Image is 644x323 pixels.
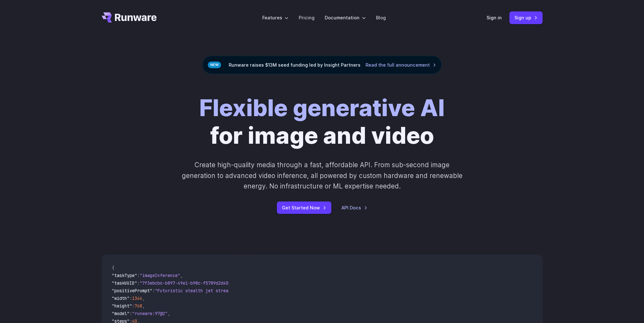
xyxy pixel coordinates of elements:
span: : [130,295,132,301]
span: "7f3ebcb6-b897-49e1-b98c-f5789d2d40d7" [140,280,236,286]
span: : [137,280,140,286]
label: Documentation [325,14,366,21]
span: "taskType" [112,273,137,278]
span: , [168,311,170,316]
a: Sign in [487,14,502,21]
span: "height" [112,303,132,309]
span: : [132,303,135,309]
a: Sign up [509,11,543,24]
strong: Flexible generative AI [199,94,445,122]
label: Features [262,14,289,21]
span: , [142,295,145,301]
a: Read the full announcement [366,61,436,69]
a: Pricing [299,14,315,21]
span: , [142,303,145,309]
span: "positivePrompt" [112,288,152,293]
span: 768 [135,303,142,309]
span: 1344 [132,295,142,301]
span: "model" [112,311,130,316]
a: API Docs [341,204,367,211]
span: { [112,265,114,271]
span: : [137,273,140,278]
a: Blog [376,14,386,21]
p: Create high-quality media through a fast, affordable API. From sub-second image generation to adv... [181,160,463,191]
a: Get Started Now [277,201,331,214]
span: : [152,288,155,293]
div: Runware raises $13M seed funding led by Insight Partners [202,56,442,74]
span: "taskUUID" [112,280,137,286]
span: "Futuristic stealth jet streaking through a neon-lit cityscape with glowing purple exhaust" [155,288,386,293]
span: : [130,311,132,316]
span: "imageInference" [140,273,180,278]
span: "runware:97@2" [132,311,168,316]
h1: for image and video [199,94,445,149]
a: Go to / [102,12,157,23]
span: , [180,273,183,278]
span: "width" [112,295,130,301]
